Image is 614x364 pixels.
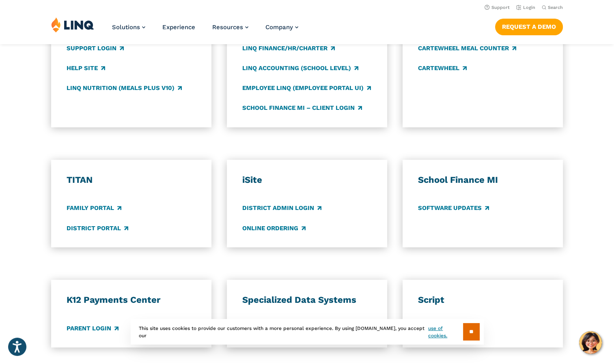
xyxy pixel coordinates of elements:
[212,24,248,31] a: Resources
[242,174,372,186] h3: iSite
[242,204,321,213] a: District Admin Login
[212,24,243,31] span: Resources
[112,17,298,44] nav: Primary Navigation
[67,324,118,333] a: Parent Login
[51,17,94,32] img: LINQ | K‑12 Software
[428,325,463,339] a: use of cookies.
[131,319,484,345] div: This site uses cookies to provide our customers with a more personal experience. By using [DOMAIN...
[418,204,489,213] a: Software Updates
[495,19,563,35] a: Request a Demo
[162,24,195,31] a: Experience
[67,294,196,306] h3: K12 Payments Center
[242,84,371,92] a: Employee LINQ (Employee Portal UI)
[242,224,306,233] a: Online Ordering
[579,331,602,354] button: Hello, have a question? Let’s chat.
[265,24,293,31] span: Company
[67,174,196,186] h3: TITAN
[516,5,535,10] a: Login
[67,84,182,92] a: LINQ Nutrition (Meals Plus v10)
[485,5,510,10] a: Support
[265,24,298,31] a: Company
[242,44,335,53] a: LINQ Finance/HR/Charter
[242,103,362,112] a: School Finance MI – Client Login
[112,24,140,31] span: Solutions
[112,24,145,31] a: Solutions
[67,204,121,213] a: Family Portal
[418,294,547,306] h3: Script
[242,64,358,73] a: LINQ Accounting (school level)
[67,64,105,73] a: Help Site
[242,294,372,306] h3: Specialized Data Systems
[67,224,128,233] a: District Portal
[67,44,124,53] a: Support Login
[418,174,547,186] h3: School Finance MI
[495,17,563,35] nav: Button Navigation
[418,44,516,53] a: CARTEWHEEL Meal Counter
[548,5,563,10] span: Search
[418,64,467,73] a: CARTEWHEEL
[542,4,563,11] button: Open Search Bar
